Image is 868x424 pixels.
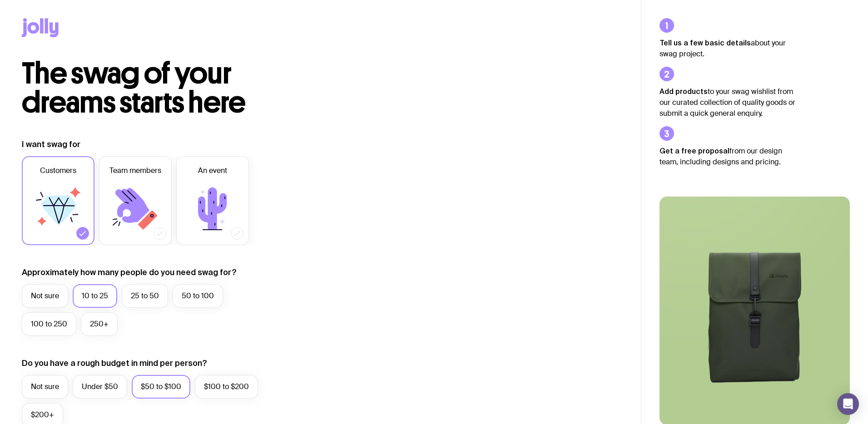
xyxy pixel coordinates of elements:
label: Approximately how many people do you need swag for? [22,267,237,278]
label: 100 to 250 [22,312,76,336]
p: to your swag wishlist from our curated collection of quality goods or submit a quick general enqu... [660,86,796,119]
p: from our design team, including designs and pricing. [660,145,796,168]
span: Team members [109,165,161,176]
label: Not sure [22,375,68,399]
span: An event [198,165,227,176]
label: 25 to 50 [122,284,168,308]
div: Open Intercom Messenger [837,393,859,415]
strong: Add products [660,87,708,95]
label: $100 to $200 [195,375,258,399]
strong: Tell us a few basic details [660,39,751,47]
label: Do you have a rough budget in mind per person? [22,358,207,369]
p: about your swag project. [660,37,796,59]
label: 50 to 100 [173,284,223,308]
span: The swag of your dreams starts here [22,55,246,120]
label: $50 to $100 [132,375,190,399]
span: Customers [40,165,76,176]
label: 250+ [81,312,118,336]
label: 10 to 25 [73,284,117,308]
label: I want swag for [22,139,80,150]
label: Under $50 [73,375,127,399]
strong: Get a free proposal [660,147,729,155]
label: Not sure [22,284,68,308]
